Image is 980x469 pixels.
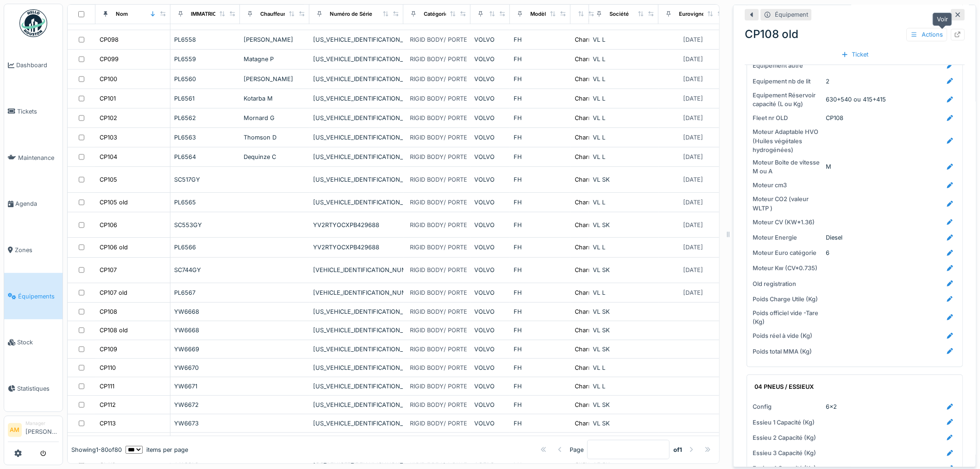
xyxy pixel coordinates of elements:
[410,307,506,316] div: RIGID BODY/ PORTEUR / CAMION
[174,266,236,274] div: SC744GY
[100,94,116,103] div: CP101
[575,55,596,63] div: Charroi
[424,10,488,18] div: Catégories d'équipement
[474,35,506,44] div: VOLVO
[684,175,704,184] div: [DATE]
[174,55,236,63] div: PL6559
[753,91,822,108] div: Equipement Réservoir capacité (L ou Kg)
[514,382,567,391] div: FH
[18,153,59,162] span: Maintenance
[575,198,596,207] div: Charroi
[474,288,506,297] div: VOLVO
[313,243,400,252] div: YV2RTYOCXPB429688
[4,181,63,227] a: Agenda
[174,288,236,297] div: PL6567
[4,134,63,181] a: Maintenance
[313,400,400,409] div: [US_VEHICLE_IDENTIFICATION_NUMBER]
[100,133,117,142] div: CP103
[100,243,128,252] div: CP106 old
[593,198,655,207] div: VL L
[575,326,596,335] div: Charroi
[593,288,655,297] div: VL L
[745,26,965,43] div: CP108 old
[313,35,400,44] div: [US_VEHICLE_IDENTIFICATION_NUMBER]
[593,243,655,252] div: VL L
[593,326,655,335] div: VL SK
[410,94,506,103] div: RIGID BODY/ PORTEUR / CAMION
[514,363,567,372] div: FH
[684,198,704,207] div: [DATE]
[673,445,682,454] strong: of 1
[826,233,842,242] div: Diesel
[8,420,59,442] a: AM Manager[PERSON_NAME]
[514,345,567,354] div: FH
[410,345,506,354] div: RIGID BODY/ PORTEUR / CAMION
[100,345,117,354] div: CP109
[174,175,236,184] div: SC517GY
[474,307,506,316] div: VOLVO
[593,175,655,184] div: VL SK
[684,152,704,161] div: [DATE]
[593,382,655,391] div: VL L
[826,402,837,411] div: 6x2
[313,133,400,142] div: [US_VEHICLE_IDENTIFICATION_NUMBER]
[753,181,822,190] div: Moteur cm3
[100,152,117,161] div: CP104
[313,175,400,184] div: [US_VEHICLE_IDENTIFICATION_NUMBER]
[313,114,400,122] div: [US_VEHICLE_IDENTIFICATION_NUMBER]
[474,75,506,83] div: VOLVO
[474,382,506,391] div: VOLVO
[684,243,704,252] div: [DATE]
[100,266,117,274] div: CP107
[753,309,822,326] div: Poids officiel vide -Tare (Kg)
[474,326,506,335] div: VOLVO
[684,55,704,63] div: [DATE]
[684,221,704,229] div: [DATE]
[174,400,236,409] div: YW6672
[575,133,596,142] div: Charroi
[174,345,236,354] div: YW6669
[575,35,596,44] div: Charroi
[18,292,59,301] span: Équipements
[684,35,704,44] div: [DATE]
[514,198,567,207] div: FH
[514,419,567,428] div: FH
[514,55,567,63] div: FH
[593,345,655,354] div: VL SK
[514,133,567,142] div: FH
[100,382,114,391] div: CP111
[244,114,306,122] div: Mornard G
[514,152,567,161] div: FH
[71,445,122,454] div: Showing 1 - 80 of 80
[753,347,822,356] div: Poids total MMA (Kg)
[575,382,596,391] div: Charroi
[753,218,822,227] div: Moteur CV (KW*1.36)
[313,152,400,161] div: [US_VEHICLE_IDENTIFICATION_NUMBER]
[514,326,567,335] div: FH
[174,326,236,335] div: YW6668
[474,221,506,229] div: VOLVO
[4,42,63,89] a: Dashboard
[753,158,822,176] div: Moteur Boite de vitesse M ou A
[753,195,822,212] div: Moteur CO2 (valeur WLTP )
[313,307,400,316] div: [US_VEHICLE_IDENTIFICATION_NUMBER]
[593,419,655,428] div: VL SK
[174,198,236,207] div: PL6565
[593,114,655,122] div: VL L
[410,221,506,229] div: RIGID BODY/ PORTEUR / CAMION
[313,345,400,354] div: [US_VEHICLE_IDENTIFICATION_NUMBER]
[753,433,822,442] div: Essieu 2 Capacité (Kg)
[313,266,400,274] div: [VEHICLE_IDENTIFICATION_NUMBER]
[575,288,596,297] div: Charroi
[753,449,822,457] div: Essieu 3 Capacité (Kg)
[244,152,306,161] div: Dequinze C
[826,248,829,257] div: 6
[575,221,596,229] div: Charroi
[514,221,567,229] div: FH
[753,279,822,288] div: Old registration
[4,366,63,412] a: Statistiques
[174,243,236,252] div: PL6566
[826,162,831,171] div: M
[753,264,822,273] div: Moteur Kw (CV*0.735)
[244,133,306,142] div: Thomson D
